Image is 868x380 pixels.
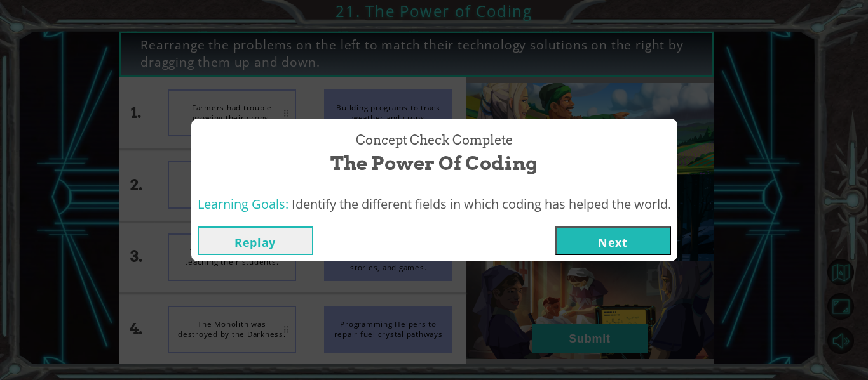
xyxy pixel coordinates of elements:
[198,226,313,255] button: Replay
[356,131,513,150] span: Concept Check Complete
[330,150,538,177] span: The Power of Coding
[198,195,288,213] span: Learning Goals:
[555,226,671,255] button: Next
[292,195,671,213] span: Identify the different fields in which coding has helped the world.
